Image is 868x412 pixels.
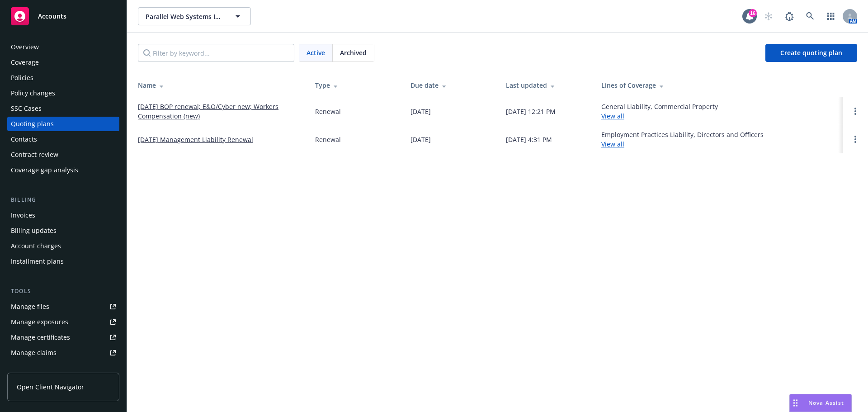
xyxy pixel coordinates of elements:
[7,55,119,70] a: Coverage
[138,7,251,25] button: Parallel Web Systems Inc.
[315,135,341,144] div: Renewal
[7,163,119,177] a: Coverage gap analysis
[11,163,78,177] div: Coverage gap analysis
[7,86,119,100] a: Policy changes
[850,106,861,117] a: Open options
[307,48,325,57] span: Active
[7,40,119,54] a: Overview
[410,135,431,144] div: [DATE]
[138,81,301,90] div: Name
[808,399,844,407] span: Nova Assist
[11,40,39,54] div: Overview
[11,117,54,131] div: Quoting plans
[11,101,42,116] div: SSC Cases
[11,346,57,360] div: Manage claims
[11,330,70,345] div: Manage certificates
[11,71,33,85] div: Policies
[7,71,119,85] a: Policies
[17,382,84,392] span: Open Client Navigator
[7,117,119,131] a: Quoting plans
[7,287,119,296] div: Tools
[410,81,491,90] div: Due date
[7,223,119,238] a: Billing updates
[7,4,119,29] a: Accounts
[801,7,819,25] a: Search
[7,346,119,360] a: Manage claims
[789,394,852,412] button: Nova Assist
[759,7,778,25] a: Start snowing
[410,107,431,116] div: [DATE]
[7,208,119,223] a: Invoices
[780,48,842,57] span: Create quoting plan
[11,55,39,70] div: Coverage
[11,86,55,100] div: Policy changes
[601,140,624,148] a: View all
[11,223,57,238] div: Billing updates
[7,361,119,375] a: Manage BORs
[7,254,119,269] a: Installment plans
[790,394,801,412] div: Drag to move
[7,299,119,314] a: Manage files
[11,315,68,329] div: Manage exposures
[822,7,840,25] a: Switch app
[11,132,37,147] div: Contacts
[601,81,835,90] div: Lines of Coverage
[11,208,35,223] div: Invoices
[38,13,66,20] span: Accounts
[146,12,224,21] span: Parallel Web Systems Inc.
[11,299,49,314] div: Manage files
[506,81,587,90] div: Last updated
[138,44,294,62] input: Filter by keyword...
[340,48,367,57] span: Archived
[850,134,861,145] a: Open options
[7,195,119,204] div: Billing
[601,112,624,120] a: View all
[506,107,556,116] div: [DATE] 12:21 PM
[601,102,718,121] div: General Liability, Commercial Property
[780,7,798,25] a: Report a Bug
[11,361,53,375] div: Manage BORs
[138,135,253,144] a: [DATE] Management Liability Renewal
[7,101,119,116] a: SSC Cases
[7,147,119,162] a: Contract review
[11,239,61,253] div: Account charges
[765,44,857,62] a: Create quoting plan
[315,107,341,116] div: Renewal
[749,8,757,16] div: 16
[138,102,301,121] a: [DATE] BOP renewal; E&O/Cyber new; Workers Compensation (new)
[7,330,119,345] a: Manage certificates
[11,254,64,269] div: Installment plans
[7,315,119,329] a: Manage exposures
[315,81,396,90] div: Type
[7,132,119,147] a: Contacts
[506,135,552,144] div: [DATE] 4:31 PM
[11,147,58,162] div: Contract review
[601,130,764,149] div: Employment Practices Liability, Directors and Officers
[7,239,119,253] a: Account charges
